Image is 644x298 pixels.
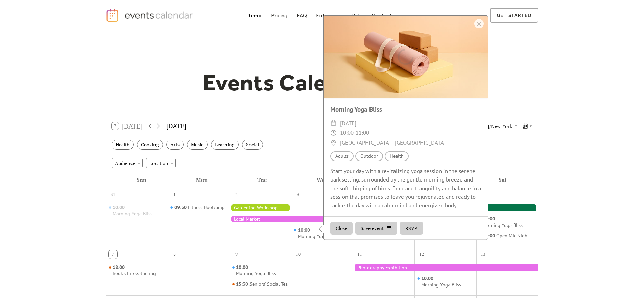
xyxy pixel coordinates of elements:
a: Log In [456,8,484,23]
div: Contact [372,14,392,17]
div: Help [351,14,362,17]
div: Demo [246,14,262,17]
a: Demo [244,11,265,20]
a: get started [490,8,538,23]
h1: Events Calendar Demo [192,69,452,97]
a: Enterprise [313,11,344,20]
div: Pricing [271,14,288,17]
a: home [106,8,195,22]
a: FAQ [294,11,310,20]
a: Pricing [268,11,290,20]
a: Help [349,11,365,20]
div: FAQ [297,14,307,17]
a: Contact [369,11,395,20]
div: Enterprise [316,14,342,17]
